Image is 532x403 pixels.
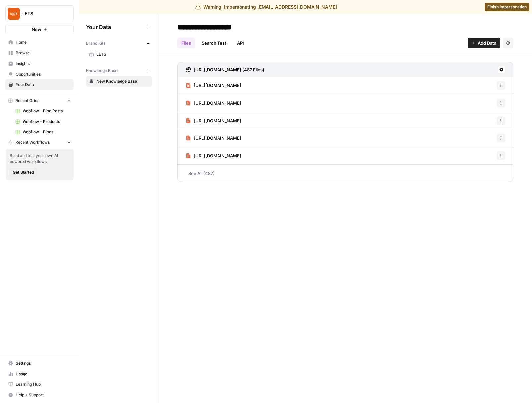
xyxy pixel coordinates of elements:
span: Opportunities [16,71,71,77]
button: New [5,25,74,34]
a: Browse [5,48,74,58]
button: Help + Support [5,390,74,400]
span: Usage [16,371,71,377]
span: [URL][DOMAIN_NAME] [194,152,241,159]
span: Recent Workflows [15,139,50,145]
a: Home [5,37,74,48]
a: Usage [5,369,74,379]
span: Finish impersonation [487,4,527,10]
span: New [32,26,41,33]
span: LETS [96,51,149,57]
a: Your Data [5,79,74,90]
span: Insights [16,61,71,67]
span: Webflow - Blog Posts [23,108,71,114]
div: Warning! Impersonating [EMAIL_ADDRESS][DOMAIN_NAME] [195,4,337,10]
span: Brand Kits [86,40,105,46]
img: LETS Logo [8,8,20,20]
a: [URL][DOMAIN_NAME] [186,77,241,94]
span: Your Data [86,23,144,31]
a: Opportunities [5,69,74,79]
span: Your Data [16,82,71,88]
a: Finish impersonation [485,3,529,11]
span: Recent Grids [15,98,39,104]
a: Webflow - Products [12,116,74,127]
a: Webflow - Blog Posts [12,106,74,116]
span: Settings [16,360,71,366]
span: Add Data [478,40,496,46]
span: Knowledge Bases [86,68,119,74]
span: Webflow - Products [23,119,71,125]
a: Insights [5,58,74,69]
button: Workspace: LETS [5,5,74,22]
span: [URL][DOMAIN_NAME] [194,117,241,124]
button: Get Started [10,168,37,176]
a: API [233,38,248,48]
a: [URL][DOMAIN_NAME] (487 Files) [186,62,264,77]
span: Help + Support [16,392,71,398]
button: Recent Grids [5,96,74,106]
span: [URL][DOMAIN_NAME] [194,82,241,89]
a: LETS [86,49,152,60]
a: Files [177,38,195,48]
span: Learning Hub [16,381,71,387]
span: Browse [16,50,71,56]
h3: [URL][DOMAIN_NAME] (487 Files) [194,66,264,73]
span: Build and test your own AI powered workflows [10,153,70,165]
span: Home [16,39,71,45]
span: [URL][DOMAIN_NAME] [194,135,241,141]
a: Learning Hub [5,379,74,390]
a: Search Test [198,38,230,48]
a: See All (487) [177,165,513,182]
span: Get Started [13,169,34,175]
button: Add Data [468,38,500,48]
span: LETS [22,10,62,17]
a: Settings [5,358,74,369]
a: New Knowledge Base [86,76,152,87]
span: Webflow - Blogs [23,129,71,135]
button: Recent Workflows [5,137,74,147]
span: New Knowledge Base [96,78,149,84]
span: [URL][DOMAIN_NAME] [194,100,241,106]
a: [URL][DOMAIN_NAME] [186,129,241,147]
a: Webflow - Blogs [12,127,74,137]
a: [URL][DOMAIN_NAME] [186,94,241,112]
a: [URL][DOMAIN_NAME] [186,147,241,164]
a: [URL][DOMAIN_NAME] [186,112,241,129]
